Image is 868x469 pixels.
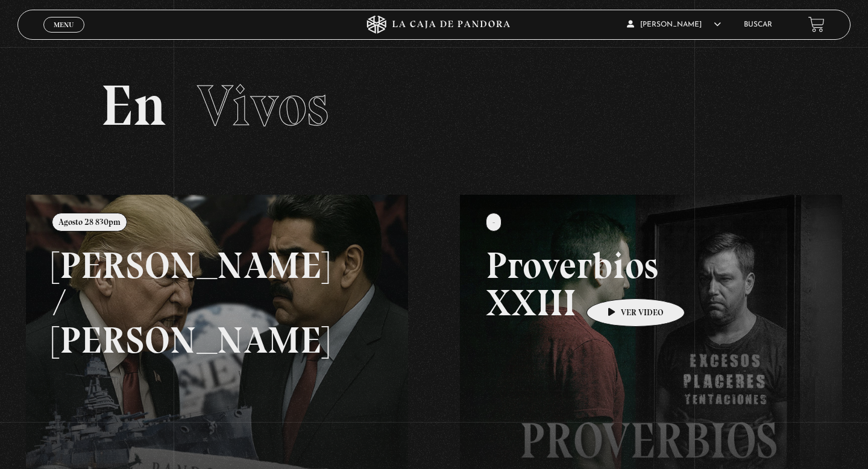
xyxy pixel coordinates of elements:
[197,71,329,140] span: Vivos
[101,77,767,134] h2: En
[50,31,78,39] span: Cerrar
[808,16,825,33] a: View your shopping cart
[54,21,74,28] span: Menu
[627,21,721,28] span: [PERSON_NAME]
[744,21,772,28] a: Buscar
